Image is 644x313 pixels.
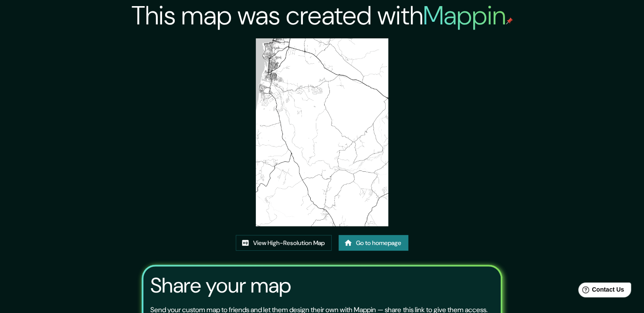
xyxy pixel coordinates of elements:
iframe: Help widget launcher [566,279,634,303]
img: mappin-pin [506,17,513,24]
h3: Share your map [150,273,291,298]
a: View High-Resolution Map [236,235,332,251]
img: created-map [256,38,389,226]
a: Go to homepage [339,235,408,251]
